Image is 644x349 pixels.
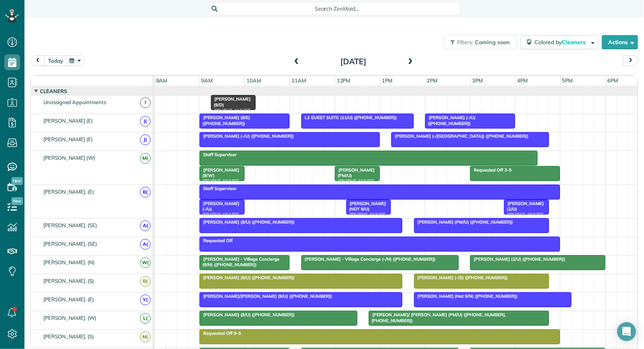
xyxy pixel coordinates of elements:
[470,167,512,173] span: Requested Off 3-5
[11,197,23,205] span: New
[199,275,295,280] span: [PERSON_NAME] (9/U) ([PHONE_NUMBER])
[199,219,295,225] span: [PERSON_NAME] (9/U) ([PHONE_NUMBER])
[470,256,566,262] span: [PERSON_NAME] (2/U) ([PHONE_NUMBER])
[140,153,151,164] span: M(
[42,315,98,321] span: [PERSON_NAME]. (W)
[334,167,375,190] span: [PERSON_NAME] (PM/U) ([PHONE_NUMBER])
[301,256,436,262] span: [PERSON_NAME] - Village Concierge (-/N) ([PHONE_NUMBER])
[380,77,394,84] span: 1pm
[561,77,575,84] span: 5pm
[155,77,169,84] span: 8am
[42,222,99,228] span: [PERSON_NAME]. (SE)
[346,201,386,223] span: [PERSON_NAME] (NOT 9/U) ([PHONE_NUMBER])
[245,77,263,84] span: 10am
[199,293,332,299] span: [PERSON_NAME]/[PERSON_NAME] (9/U) ([PHONE_NUMBER])
[140,313,151,324] span: L(
[42,259,96,265] span: [PERSON_NAME]. (N)
[623,55,638,66] button: next
[304,57,403,66] h2: [DATE]
[199,201,241,235] span: [PERSON_NAME] (-/U) ([PHONE_NUMBER], [PHONE_NUMBER])
[534,39,588,46] span: Colored by
[211,96,251,119] span: [PERSON_NAME] (9/D) ([PHONE_NUMBER])
[30,55,45,66] button: prev
[140,295,151,305] span: Y(
[199,330,241,336] span: Requested Off 9-5
[199,256,279,267] span: [PERSON_NAME] - Village Concierge (9/N) ([PHONE_NUMBER])
[140,239,151,250] span: A(
[45,55,67,66] button: today
[414,293,518,299] span: [PERSON_NAME] (Not 9/N) ([PHONE_NUMBER])
[521,35,599,49] button: Colored byCleaners
[335,77,352,84] span: 12pm
[562,39,587,46] span: Cleaners
[140,187,151,198] span: B(
[301,115,398,120] span: L2 GUEST SUITE (11/U) ([PHONE_NUMBER])
[290,77,308,84] span: 11am
[515,77,529,84] span: 4pm
[368,312,506,323] span: [PERSON_NAME]/ [PERSON_NAME] (PM/U) ([PHONE_NUMBER], [PHONE_NUMBER])
[140,116,151,127] span: J(
[425,115,476,126] span: [PERSON_NAME] (-/U) ([PHONE_NUMBER])
[42,155,97,161] span: [PERSON_NAME] (W)
[140,134,151,145] span: J(
[11,177,23,185] span: New
[391,133,529,139] span: [PERSON_NAME] (-/[GEOGRAPHIC_DATA]) ([PHONE_NUMBER])
[617,322,636,341] div: Open Intercom Messenger
[42,278,95,284] span: [PERSON_NAME]. (S)
[140,258,151,268] span: W(
[140,97,151,108] span: !
[199,186,237,191] span: Staff Supervisor
[457,39,474,46] span: Filters:
[414,219,513,225] span: [PERSON_NAME] (PM/U) ([PHONE_NUMBER])
[199,167,239,190] span: [PERSON_NAME] (9/W) ([PHONE_NUMBER])
[200,77,214,84] span: 9am
[426,77,439,84] span: 2pm
[602,35,638,49] button: Actions
[42,241,99,247] span: [PERSON_NAME]. (SE)
[42,333,95,340] span: [PERSON_NAME]. (S)
[42,188,95,195] span: [PERSON_NAME]. (E)
[504,201,544,223] span: [PERSON_NAME] (2/U) ([PHONE_NUMBER])
[42,136,94,142] span: [PERSON_NAME] (E)
[199,152,237,157] span: Staff Supervisor
[42,118,94,124] span: [PERSON_NAME] (E)
[140,276,151,287] span: B(
[140,220,151,231] span: A(
[414,275,508,280] span: [PERSON_NAME] (-/S) ([PHONE_NUMBER])
[42,99,108,105] span: Unassigned Appointments
[606,77,620,84] span: 6pm
[42,296,95,302] span: [PERSON_NAME]. (E)
[475,39,510,46] span: Coming soon
[38,88,69,94] span: Cleaners
[140,332,151,342] span: M(
[199,238,233,243] span: Requested Off
[199,312,295,317] span: [PERSON_NAME] (9/U) ([PHONE_NUMBER])
[199,115,250,126] span: [PERSON_NAME] (9/E) ([PHONE_NUMBER])
[199,133,294,139] span: [PERSON_NAME] (-/U) ([PHONE_NUMBER])
[470,77,484,84] span: 3pm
